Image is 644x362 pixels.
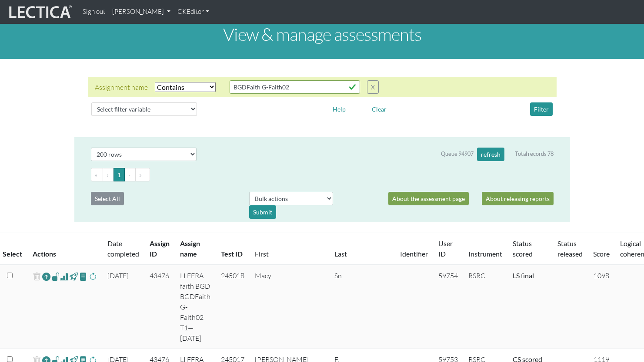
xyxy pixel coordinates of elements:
[91,168,554,181] ul: Pagination
[175,265,216,349] td: LI FFRA faith BGD BGDFaith G-Faith02 T1—[DATE]
[91,192,124,205] button: Select All
[594,271,609,280] span: 1098
[52,271,60,281] span: view
[329,265,395,349] td: Sn
[249,205,276,219] div: Submit
[368,102,390,116] button: Clear
[513,239,533,258] a: Status scored
[107,239,139,258] a: Date completed
[468,250,502,258] a: Instrument
[109,3,174,20] a: [PERSON_NAME]
[79,271,87,281] span: view
[60,271,68,282] span: Analyst score
[334,250,347,258] a: Last
[388,192,469,205] a: About the assessment page
[95,82,148,92] div: Assignment name
[400,250,428,258] a: Identifier
[102,265,144,349] td: [DATE]
[441,148,554,161] div: Queue 94907 Total records 78
[33,270,41,283] span: delete
[513,271,534,280] a: Completed = assessment has been completed; CS scored = assessment has been CLAS scored; LS scored...
[144,265,175,349] td: 43476
[438,239,453,258] a: User ID
[89,271,97,282] span: rescore
[216,233,250,265] th: Test ID
[70,271,78,281] span: view
[329,104,350,112] a: Help
[433,265,463,349] td: 59754
[557,239,583,258] a: Status released
[216,265,250,349] td: 245018
[7,4,72,20] img: lecticalive
[255,250,269,258] a: First
[250,265,329,349] td: Macy
[530,102,553,116] button: Filter
[42,270,50,283] a: Reopen
[27,233,102,265] th: Actions
[463,265,507,349] td: RSRC
[144,233,175,265] th: Assign ID
[477,148,504,161] button: refresh
[482,192,554,205] a: About releasing reports
[367,80,379,94] button: X
[593,250,610,258] a: Score
[174,3,213,20] a: CKEditor
[79,3,109,20] a: Sign out
[175,233,216,265] th: Assign name
[329,102,350,116] button: Help
[113,168,125,181] button: Go to page 1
